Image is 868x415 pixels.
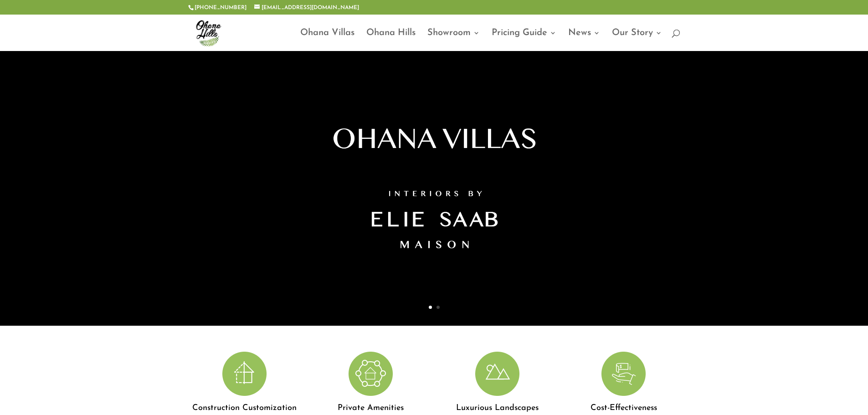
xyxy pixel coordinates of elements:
[254,5,359,10] a: [EMAIL_ADDRESS][DOMAIN_NAME]
[190,15,226,51] img: ohana-hills
[427,30,480,51] a: Showroom
[195,5,247,10] a: [PHONE_NUMBER]
[429,306,432,309] a: 1
[300,30,354,51] a: Ohana Villas
[568,30,600,51] a: News
[492,30,556,51] a: Pricing Guide
[437,306,440,309] a: 2
[612,30,662,51] a: Our Story
[366,30,416,51] a: Ohana Hills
